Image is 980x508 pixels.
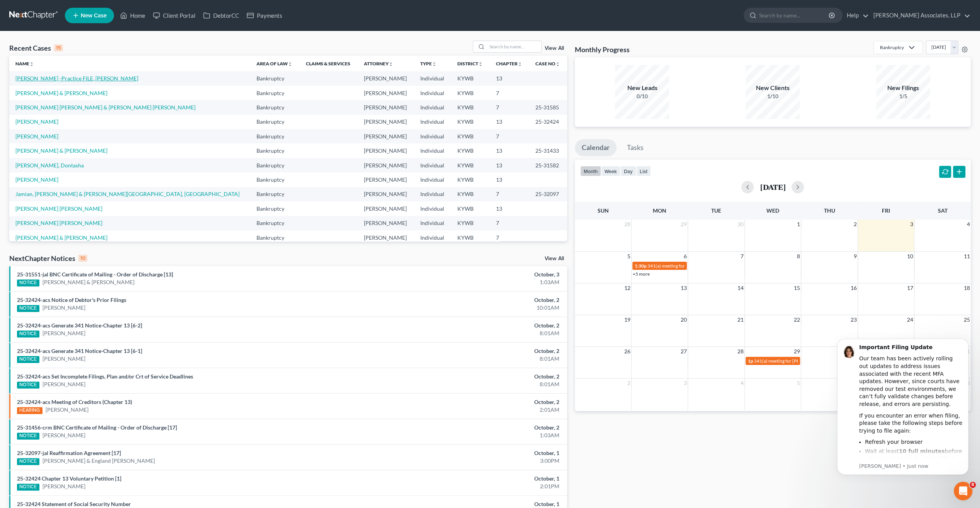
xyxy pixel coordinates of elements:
[545,46,564,51] a: View All
[78,255,87,262] div: 10
[490,71,529,85] td: 13
[487,41,541,52] input: Search by name...
[358,100,414,114] td: [PERSON_NAME]
[15,61,34,66] a: Nameunfold_more
[42,431,85,439] a: [PERSON_NAME]
[414,172,451,187] td: Individual
[250,201,300,216] td: Bankruptcy
[250,86,300,100] td: Bankruptcy
[358,71,414,85] td: [PERSON_NAME]
[737,347,744,356] span: 28
[850,283,858,293] span: 16
[81,13,107,19] span: New Case
[627,252,631,261] span: 5
[384,347,559,355] div: October, 2
[680,220,688,229] span: 29
[647,263,722,269] span: 341(a) meeting for [PERSON_NAME]
[880,44,904,51] div: Bankruptcy
[451,201,490,216] td: KYWB
[358,230,414,245] td: [PERSON_NAME]
[451,230,490,245] td: KYWB
[414,158,451,172] td: Individual
[601,166,620,176] button: week
[615,92,669,100] div: 0/10
[490,172,529,187] td: 13
[451,100,490,114] td: KYWB
[414,230,451,245] td: Individual
[250,100,300,114] td: Bankruptcy
[358,172,414,187] td: [PERSON_NAME]
[636,166,651,176] button: list
[414,201,451,216] td: Individual
[496,61,522,66] a: Chapterunfold_more
[358,201,414,216] td: [PERSON_NAME]
[796,378,801,388] span: 5
[529,158,567,172] td: 25-31582
[740,378,744,388] span: 4
[42,304,85,312] a: [PERSON_NAME]
[457,61,483,66] a: Districtunfold_more
[17,373,193,380] a: 25-32424-acs Set Incomplete Filings, Plan and/or Crt of Service Deadlines
[580,166,601,176] button: month
[882,207,890,214] span: Fri
[746,84,800,92] div: New Clients
[15,90,107,96] a: [PERSON_NAME] & [PERSON_NAME]
[635,263,647,269] span: 1:30p
[414,71,451,85] td: Individual
[555,62,560,66] i: unfold_more
[938,207,947,214] span: Sat
[384,431,559,439] div: 1:03AM
[17,475,121,482] a: 25-32424 Chapter 13 Voluntary Petition [1]
[620,139,651,156] a: Tasks
[711,207,721,214] span: Tue
[906,315,914,324] span: 24
[870,9,970,22] a: [PERSON_NAME] Associates, LLP
[683,252,688,261] span: 6
[518,62,522,66] i: unfold_more
[414,216,451,230] td: Individual
[384,482,559,490] div: 2:01PM
[15,104,195,111] a: [PERSON_NAME] [PERSON_NAME] & [PERSON_NAME] [PERSON_NAME]
[759,8,830,22] input: Search by name...
[970,482,976,488] span: 8
[384,329,559,337] div: 8:01AM
[384,398,559,406] div: October, 2
[358,187,414,201] td: [PERSON_NAME]
[623,315,631,324] span: 19
[633,271,650,277] a: +5 more
[793,283,801,293] span: 15
[250,115,300,129] td: Bankruptcy
[963,315,971,324] span: 25
[17,399,132,405] a: 25-32424-acs Meeting of Creditors (Chapter 13)
[535,61,560,66] a: Case Nounfold_more
[414,187,451,201] td: Individual
[384,380,559,388] div: 8:01AM
[737,220,744,229] span: 30
[490,129,529,143] td: 7
[15,133,58,140] a: [PERSON_NAME]
[414,129,451,143] td: Individual
[766,207,779,214] span: Wed
[15,118,58,125] a: [PERSON_NAME]
[683,378,688,388] span: 3
[529,187,567,201] td: 25-32097
[451,216,490,230] td: KYWB
[490,187,529,201] td: 7
[796,220,801,229] span: 1
[17,424,177,431] a: 25-31456-crm BNC Certificate of Mailing - Order of Discharge [17]
[9,43,63,53] div: Recent Cases
[15,162,84,169] a: [PERSON_NAME], Dontasha
[575,139,617,156] a: Calendar
[288,62,292,66] i: unfold_more
[250,172,300,187] td: Bankruptcy
[843,9,869,22] a: Help
[29,62,34,66] i: unfold_more
[17,331,39,338] div: NOTICE
[17,450,121,456] a: 25-32097-jal Reaffirmation Agreement [17]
